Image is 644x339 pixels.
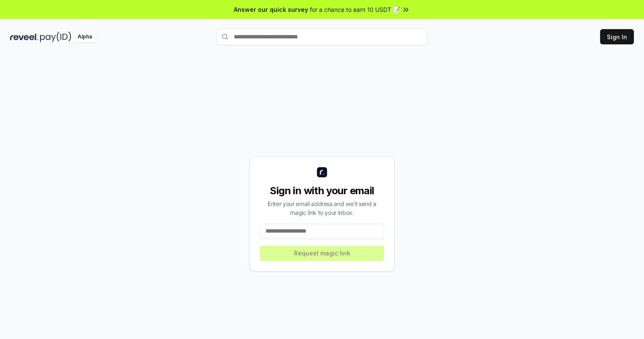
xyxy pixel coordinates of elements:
span: Answer our quick survey [234,5,308,14]
img: pay_id [40,32,71,42]
img: reveel_dark [10,32,38,42]
span: for a chance to earn 10 USDT 📝 [310,5,400,14]
button: Sign In [600,29,634,44]
div: Enter your email address and we’ll send a magic link to your inbox. [260,199,384,217]
div: Alpha [73,32,97,42]
div: Sign in with your email [260,184,384,198]
img: logo_small [317,167,327,177]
